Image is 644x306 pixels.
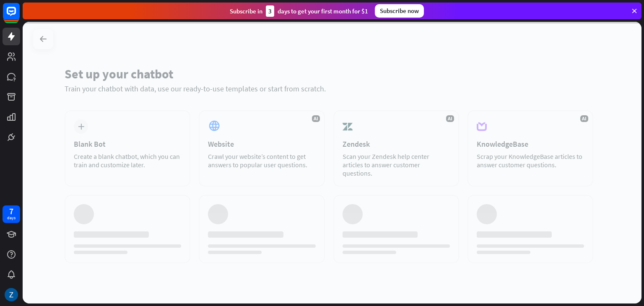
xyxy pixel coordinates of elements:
[9,207,13,215] div: 7
[266,5,274,17] div: 3
[230,5,368,17] div: Subscribe in days to get your first month for $1
[7,215,16,221] div: days
[375,4,424,18] div: Subscribe now
[3,205,20,223] a: 7 days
